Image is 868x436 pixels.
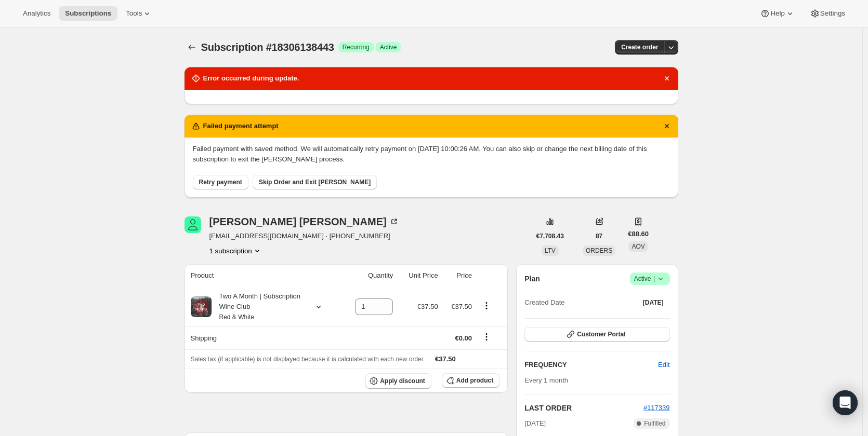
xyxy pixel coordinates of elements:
[643,403,670,413] button: #117339
[536,232,564,240] span: €7,708.43
[185,264,341,287] th: Product
[380,43,397,51] span: Active
[615,40,664,55] button: Create order
[524,274,540,284] h2: Plan
[441,264,475,287] th: Price
[193,175,248,189] button: Retry payment
[17,6,57,21] button: Analytics
[193,144,670,165] p: Failed payment with saved method. We will automatically retry payment on [DATE] 10:00:26 AM. You ...
[478,300,495,311] button: Product actions
[203,121,279,131] h2: Failed payment attempt
[524,360,658,370] h2: FREQUENCY
[643,298,664,307] span: [DATE]
[577,330,625,338] span: Customer Portal
[199,178,242,186] span: Retry payment
[396,264,441,287] th: Unit Price
[524,376,568,384] span: Every 1 month
[126,9,142,18] span: Tools
[340,264,396,287] th: Quantity
[637,295,670,310] button: [DATE]
[643,404,670,412] a: #117339
[380,377,425,385] span: Apply discount
[209,231,399,241] span: [EMAIL_ADDRESS][DOMAIN_NAME] · [PHONE_NUMBER]
[833,390,858,415] div: Open Intercom Messenger
[65,9,111,18] span: Subscriptions
[660,71,674,86] button: Dismiss notification
[253,175,377,189] button: Skip Order and Exit [PERSON_NAME]
[632,243,645,250] span: AOV
[628,229,649,239] span: €88.60
[191,356,425,363] span: Sales tax (if applicable) is not displayed because it is calculated with each new order.
[524,403,643,413] h2: LAST ORDER
[417,303,438,310] span: €37.50
[185,326,341,349] th: Shipping
[545,247,556,254] span: LTV
[524,297,564,308] span: Created Date
[219,314,254,321] small: Red & White
[23,9,50,18] span: Analytics
[596,232,602,240] span: 87
[770,9,784,18] span: Help
[365,373,431,389] button: Apply discount
[209,216,399,227] div: [PERSON_NAME] [PERSON_NAME]
[209,246,262,256] button: Product actions
[451,303,472,310] span: €37.50
[820,9,845,18] span: Settings
[343,43,370,51] span: Recurring
[634,274,666,284] span: Active
[652,357,676,373] button: Edit
[660,119,674,133] button: Dismiss notification
[524,418,546,429] span: [DATE]
[203,73,299,84] h2: Error occurred during update.
[120,6,159,21] button: Tools
[644,419,665,428] span: Fulfilled
[259,178,371,186] span: Skip Order and Exit [PERSON_NAME]
[201,42,334,53] span: Subscription #18306138443
[658,360,669,370] span: Edit
[524,327,669,342] button: Customer Portal
[59,6,117,21] button: Subscriptions
[455,334,472,342] span: €0.00
[530,229,570,243] button: €7,708.43
[191,296,212,317] img: product img
[589,229,609,243] button: 87
[442,373,499,388] button: Add product
[754,6,801,21] button: Help
[185,216,201,233] span: Brian Hegarty
[456,376,493,385] span: Add product
[621,43,658,51] span: Create order
[653,275,655,283] span: |
[804,6,851,21] button: Settings
[478,331,495,343] button: Shipping actions
[212,291,305,322] div: Two A Month | Subscription Wine Club
[435,355,456,363] span: €37.50
[586,247,612,254] span: ORDERS
[185,40,199,55] button: Subscriptions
